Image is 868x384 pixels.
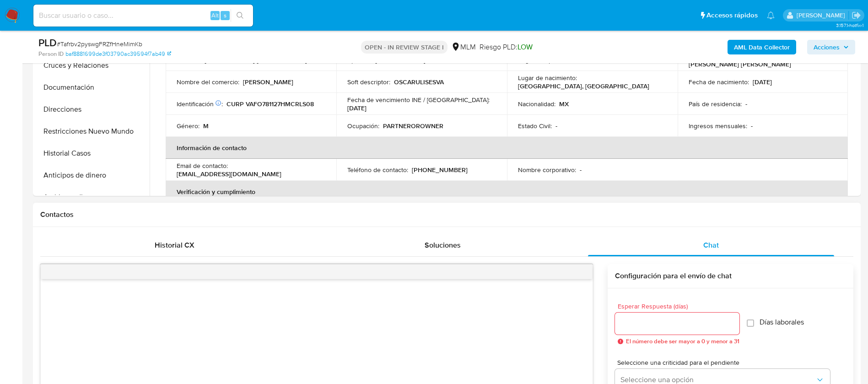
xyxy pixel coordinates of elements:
[580,166,582,174] p: -
[518,166,576,174] p: Nombre corporativo :
[734,40,790,54] b: AML Data Collector
[35,120,150,142] button: Restricciones Nuevo Mundo
[65,50,171,58] a: baf8881699de3f03790ac39594f7ab49
[807,40,855,54] button: Acciones
[559,100,569,108] p: MX
[166,137,848,159] th: Información de contacto
[451,42,476,52] div: MLM
[38,50,64,58] b: Person ID
[35,164,150,186] button: Anticipos de dinero
[347,104,367,112] p: [DATE]
[425,240,461,250] span: Soluciones
[747,319,754,327] input: Días laborales
[814,40,840,54] span: Acciones
[35,76,150,98] button: Documentación
[361,41,447,54] p: OPEN - IN REVIEW STAGE I
[703,240,719,250] span: Chat
[347,56,372,64] p: Apellido :
[518,122,552,130] p: Estado Civil :
[767,11,775,19] a: Notificaciones
[38,35,57,50] b: PLD
[626,338,739,345] span: El número debe ser mayor a 0 y menor a 31
[745,100,747,108] p: -
[35,142,150,164] button: Historial Casos
[689,78,749,86] p: Fecha de nacimiento :
[57,39,142,49] span: # Tafrbv2pyswgFRZfHneMimKb
[203,122,209,130] p: M
[518,82,649,90] p: [GEOGRAPHIC_DATA], [GEOGRAPHIC_DATA]
[760,318,804,327] span: Días laborales
[347,78,390,86] p: Soft descriptor :
[394,78,444,86] p: OSCARULISESVA
[231,9,249,22] button: search-icon
[35,54,150,76] button: Cruces y Relaciones
[797,11,848,20] p: alicia.aldreteperez@mercadolibre.com.mx
[177,56,201,64] p: Nombre :
[706,11,758,20] span: Accesos rápidos
[518,100,555,108] p: Nacionalidad :
[383,122,443,130] p: PARTNEROROWNER
[618,303,742,310] span: Esperar Respuesta (días)
[347,96,490,104] p: Fecha de vencimiento INE / [GEOGRAPHIC_DATA] :
[480,42,533,52] span: Riesgo PLD:
[40,210,853,219] h1: Contactos
[33,10,253,22] input: Buscar usuario o caso...
[375,56,426,64] p: [PERSON_NAME]
[347,166,408,174] p: Teléfono de contacto :
[753,78,772,86] p: [DATE]
[243,78,293,86] p: [PERSON_NAME]
[205,56,307,64] p: [PERSON_NAME] [PERSON_NAME]
[155,240,194,250] span: Historial CX
[177,122,199,130] p: Género :
[728,40,796,54] button: AML Data Collector
[852,11,861,20] a: Salir
[35,186,150,208] button: Archivos adjuntos
[751,122,753,130] p: -
[518,74,577,82] p: Lugar de nacimiento :
[412,166,468,174] p: [PHONE_NUMBER]
[211,11,219,20] span: Alt
[226,100,314,108] p: CURP VAFO781127HMCRLS08
[689,122,747,130] p: Ingresos mensuales :
[347,122,379,130] p: Ocupación :
[836,22,863,29] span: 3.157.1-hotfix-1
[518,42,533,52] span: LOW
[224,11,226,20] span: s
[35,98,150,120] button: Direcciones
[177,78,239,86] p: Nombre del comercio :
[177,100,223,108] p: Identificación :
[615,271,846,281] h3: Configuración para el envío de chat
[518,56,569,64] p: Segundo apellido :
[177,162,228,170] p: Email de contacto :
[555,122,557,130] p: -
[572,56,592,64] p: Falcon
[166,181,848,203] th: Verificación y cumplimiento
[689,100,742,108] p: País de residencia :
[689,60,791,68] p: [PERSON_NAME] [PERSON_NAME]
[617,359,832,366] span: Seleccione una criticidad para el pendiente
[615,318,739,330] input: days_to_wait
[177,170,281,178] p: [EMAIL_ADDRESS][DOMAIN_NAME]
